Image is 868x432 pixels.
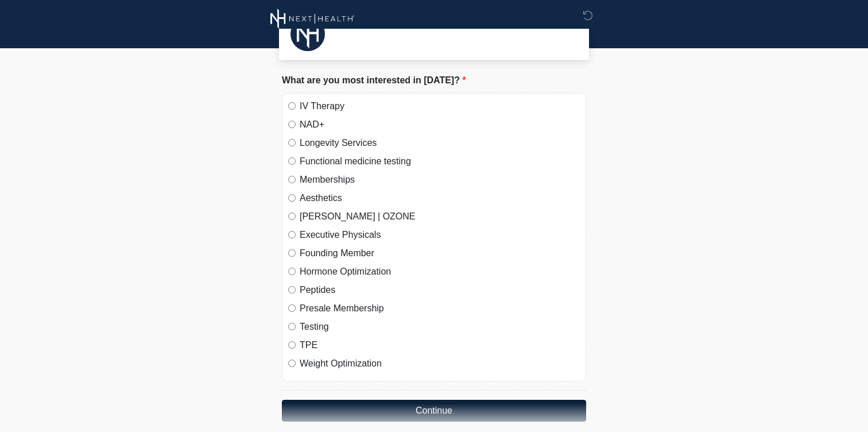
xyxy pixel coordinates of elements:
[300,302,580,315] label: Presale Membership
[300,118,580,132] label: NAD+
[300,246,580,260] label: Founding Member
[288,323,296,330] input: Testing
[300,136,580,150] label: Longevity Services
[288,341,296,349] input: TPE
[300,357,580,371] label: Weight Optimization
[288,102,296,110] input: IV Therapy
[288,157,296,165] input: Functional medicine testing
[288,176,296,183] input: Memberships
[300,228,580,242] label: Executive Physicals
[288,121,296,128] input: NAD+
[282,74,466,87] label: What are you most interested in [DATE]?
[288,194,296,202] input: Aesthetics
[300,283,580,297] label: Peptides
[288,304,296,312] input: Presale Membership
[300,99,580,113] label: IV Therapy
[270,9,355,29] img: Next Health Wellness Logo
[288,360,296,367] input: Weight Optimization
[288,268,296,275] input: Hormone Optimization
[288,231,296,238] input: Executive Physicals
[300,155,580,168] label: Functional medicine testing
[300,210,580,223] label: [PERSON_NAME] | OZONE
[288,213,296,220] input: [PERSON_NAME] | OZONE
[300,320,580,334] label: Testing
[300,191,580,205] label: Aesthetics
[300,265,580,279] label: Hormone Optimization
[300,173,580,187] label: Memberships
[288,249,296,257] input: Founding Member
[288,139,296,146] input: Longevity Services
[300,338,580,352] label: TPE
[282,400,586,422] button: Continue
[288,286,296,294] input: Peptides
